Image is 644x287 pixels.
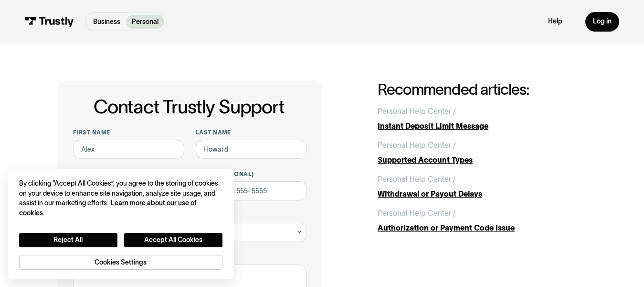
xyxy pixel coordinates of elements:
a: More information about your privacy, opens in a new tab [19,199,196,217]
div: Authorization or Payment Code Issue [378,222,586,234]
h2: Recommended articles: [378,81,586,98]
label: Phone [196,170,307,178]
button: Reject All [19,233,118,247]
a: Personal [126,15,164,29]
div: Log in [593,17,612,26]
h1: Contact Trustly Support [71,97,307,117]
a: Personal Help Center /Instant Deposit Limit Message [378,106,586,132]
input: Howard [196,140,307,159]
div: Personal Help Center / [378,140,456,151]
a: Personal Help Center /Supported Account Types [378,140,586,166]
span: (Optional) [217,171,254,177]
p: Personal [132,17,158,27]
input: (555) 555-5555 [196,181,307,200]
button: Accept All Cookies [124,233,223,247]
p: Business [93,17,120,27]
button: Cookies Settings [19,255,223,270]
input: Alex [73,140,184,159]
div: Withdrawal or Payout Delays [378,188,586,200]
a: Personal Help Center /Withdrawal or Payout Delays [378,174,586,200]
img: Trustly Logo [25,17,74,27]
div: By clicking “Accept All Cookies”, you agree to the storing of cookies on your device to enhance s... [19,178,223,218]
div: Personal Help Center / [378,174,456,185]
div: Cookie banner [8,169,234,279]
a: Business [87,15,126,29]
label: First name [73,129,184,136]
a: Personal Help Center /Authorization or Payment Code Issue [378,208,586,234]
div: Supported Account Types [378,155,586,166]
a: Log in [585,12,619,32]
a: Help [548,17,562,26]
div: Privacy [19,178,223,270]
div: Personal Help Center / [378,106,456,117]
label: Last name [196,129,307,136]
div: Instant Deposit Limit Message [378,121,586,132]
div: Personal Help Center / [378,208,456,219]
